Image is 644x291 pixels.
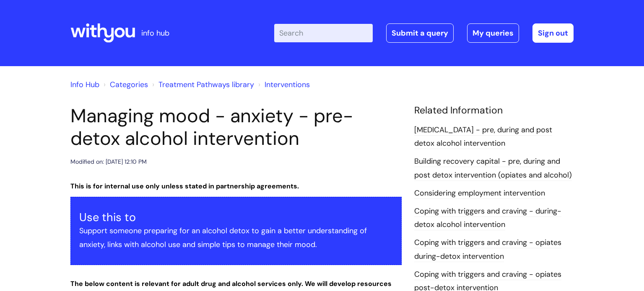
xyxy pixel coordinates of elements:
[414,125,552,149] a: [MEDICAL_DATA] - pre, during and post detox alcohol intervention
[467,23,519,43] a: My queries
[79,211,393,224] h3: Use this to
[79,224,393,251] p: Support someone preparing for an alcohol detox to gain a better understanding of anxiety, links w...
[414,237,561,262] a: Coping with triggers and craving - opiates during-detox intervention
[256,78,310,91] li: Interventions
[414,188,545,199] a: Considering employment intervention
[158,80,254,90] a: Treatment Pathways library
[274,23,574,43] div: | -
[414,105,574,116] h4: Related Information
[414,206,561,230] a: Coping with triggers and craving - during-detox alcohol intervention
[70,80,99,90] a: Info Hub
[70,182,299,191] strong: This is for internal use only unless stated in partnership agreements.
[70,157,147,167] div: Modified on: [DATE] 12:10 PM
[532,23,574,43] a: Sign out
[386,23,454,43] a: Submit a query
[274,24,373,42] input: Search
[101,78,148,91] li: Solution home
[150,78,254,91] li: Treatment Pathways library
[265,80,310,90] a: Interventions
[414,156,572,180] a: Building recovery capital - pre, during and post detox intervention (opiates and alcohol)
[110,80,148,90] a: Categories
[141,26,169,40] p: info hub
[70,105,402,150] h1: Managing mood - anxiety - pre-detox alcohol intervention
